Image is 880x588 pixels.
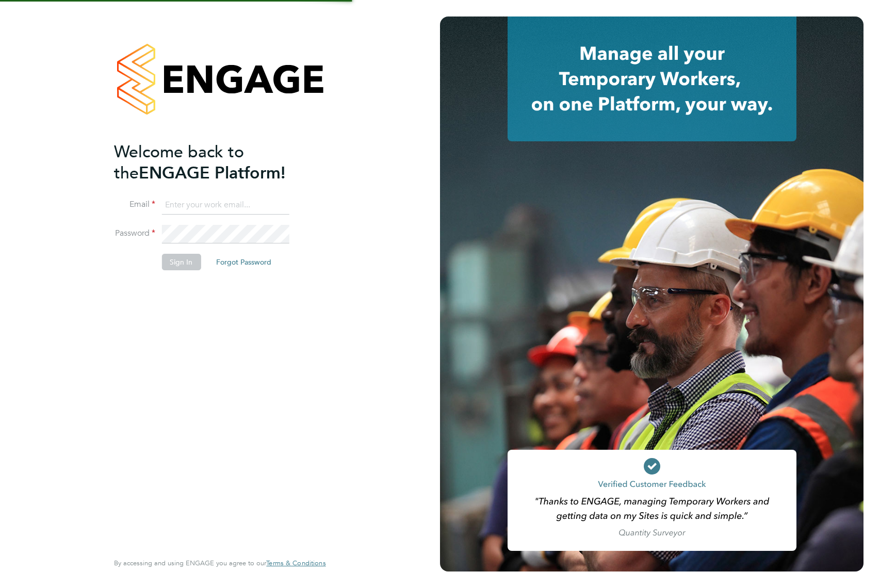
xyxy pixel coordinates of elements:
[266,559,325,567] a: Terms & Conditions
[114,141,315,184] h2: ENGAGE Platform!
[114,199,155,210] label: Email
[114,559,325,567] span: By accessing and using ENGAGE you agree to our
[266,559,325,567] span: Terms & Conditions
[161,196,289,215] input: Enter your work email...
[114,142,244,183] span: Welcome back to the
[161,254,201,270] button: Sign In
[114,228,155,239] label: Password
[208,254,280,270] button: Forgot Password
